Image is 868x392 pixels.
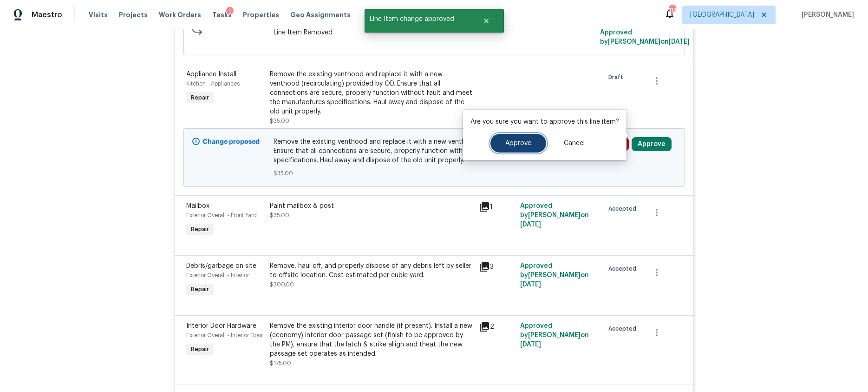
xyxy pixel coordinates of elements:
[187,93,213,102] span: Repair
[187,225,213,234] span: Repair
[186,203,209,209] span: Mailbox
[365,9,471,29] span: Line Item change approved
[490,134,546,153] button: Approve
[608,73,627,82] span: Draft
[520,263,589,288] span: Approved by [PERSON_NAME] on
[270,118,289,124] span: $35.00
[471,12,502,30] button: Close
[520,221,541,228] span: [DATE]
[608,324,640,333] span: Accepted
[274,137,594,165] span: Remove the existing venthood and replace it with a new venthood (recirculating) provided by OD. E...
[270,321,473,359] div: Remove the existing interior door handle (if present). Install a new (economy) interior door pass...
[186,213,257,218] span: Exterior Overall - Front Yard
[798,10,854,20] span: [PERSON_NAME]
[520,341,541,348] span: [DATE]
[479,321,515,332] div: 2
[159,10,201,20] span: Work Orders
[187,345,213,354] span: Repair
[690,10,754,20] span: [GEOGRAPHIC_DATA]
[226,7,234,16] div: 2
[274,28,594,37] span: Line Item Removed
[549,134,600,153] button: Cancel
[186,332,263,338] span: Exterior Overall - Interior Door
[186,81,240,86] span: Kitchen - Appliances
[290,10,351,20] span: Geo Assignments
[632,137,672,151] button: Approve
[186,263,256,269] span: Debris/garbage on site
[270,213,289,218] span: $35.00
[600,29,690,45] span: Approved by [PERSON_NAME] on
[520,323,589,348] span: Approved by [PERSON_NAME] on
[187,285,213,294] span: Repair
[89,10,108,20] span: Visits
[186,323,256,329] span: Interior Door Hardware
[479,261,515,272] div: 3
[608,264,640,273] span: Accepted
[270,360,291,366] span: $175.00
[564,140,585,147] span: Cancel
[274,169,594,178] span: $35.00
[243,10,279,20] span: Properties
[479,201,515,213] div: 1
[520,281,541,288] span: [DATE]
[505,140,531,147] span: Approve
[270,261,473,280] div: Remove, haul off, and properly dispose of any debris left by seller to offsite location. Cost est...
[212,12,232,18] span: Tasks
[202,139,260,145] b: Change proposed
[669,6,675,15] div: 113
[520,203,589,228] span: Approved by [PERSON_NAME] on
[119,10,148,20] span: Projects
[186,272,249,278] span: Exterior Overall - Interior
[669,39,690,45] span: [DATE]
[470,117,619,126] p: Are you sure you want to approve this line item?
[186,71,236,78] span: Appliance Install
[608,204,640,213] span: Accepted
[270,70,473,116] div: Remove the existing venthood and replace it with a new venthood (recirculating) provided by OD. E...
[32,10,62,20] span: Maestro
[270,282,294,287] span: $300.00
[270,201,473,211] div: Paint mailbox & post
